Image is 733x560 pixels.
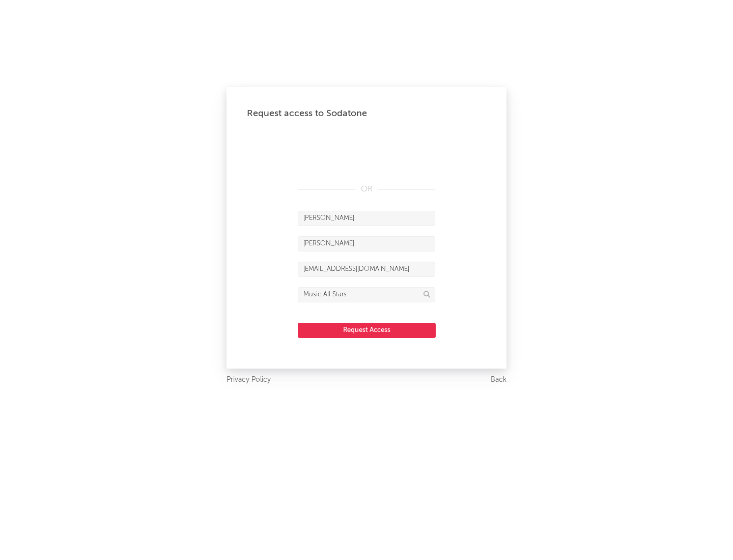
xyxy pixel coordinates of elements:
input: First Name [298,211,435,226]
div: Request access to Sodatone [247,107,486,120]
a: Privacy Policy [227,374,271,386]
input: Division [298,287,435,302]
button: Request Access [298,323,436,338]
div: OR [298,183,435,195]
a: Back [491,374,506,386]
input: Email [298,262,435,277]
input: Last Name [298,236,435,251]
